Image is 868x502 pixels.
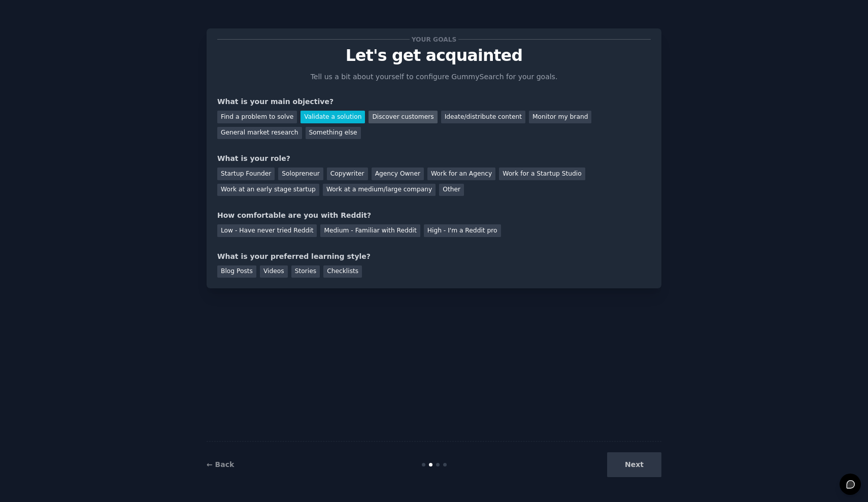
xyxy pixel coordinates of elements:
div: Something else [306,127,361,140]
div: General market research [217,127,302,140]
div: What is your main objective? [217,96,651,107]
div: Medium - Familiar with Reddit [320,224,420,237]
div: Find a problem to solve [217,111,297,123]
div: Validate a solution [301,111,365,123]
p: Let's get acquainted [217,47,651,64]
div: Other [439,184,464,196]
div: Solopreneur [278,168,323,180]
a: ← Back [207,460,234,468]
div: Checklists [323,265,362,278]
div: Work for a Startup Studio [499,168,585,180]
div: High - I'm a Reddit pro [424,224,501,237]
div: What is your preferred learning style? [217,251,651,262]
div: Work at an early stage startup [217,184,319,196]
div: Startup Founder [217,168,275,180]
div: Videos [260,265,288,278]
div: Ideate/distribute content [441,111,525,123]
div: Work for an Agency [427,168,495,180]
div: Stories [291,265,320,278]
div: Copywriter [327,168,368,180]
div: Blog Posts [217,265,256,278]
div: Agency Owner [372,168,424,180]
div: Discover customers [369,111,437,123]
div: Low - Have never tried Reddit [217,224,317,237]
div: Work at a medium/large company [323,184,436,196]
span: Your goals [410,34,458,45]
p: Tell us a bit about yourself to configure GummySearch for your goals. [306,72,562,82]
div: What is your role? [217,153,651,164]
div: How comfortable are you with Reddit? [217,210,651,221]
div: Monitor my brand [529,111,591,123]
